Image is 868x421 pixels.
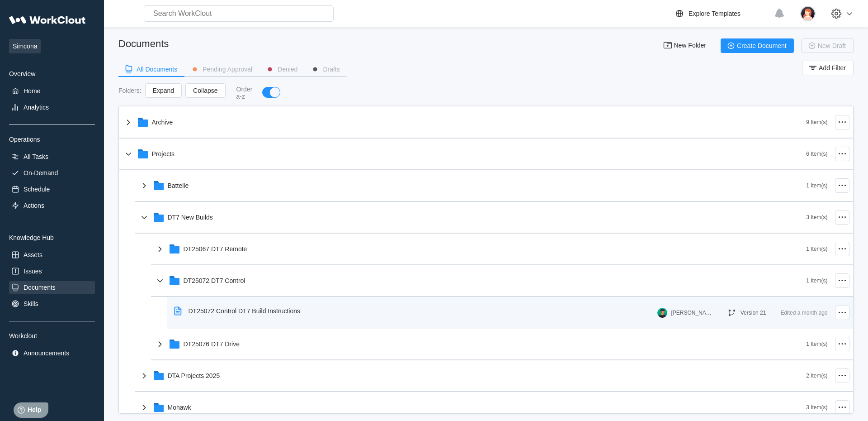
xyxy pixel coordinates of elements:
[118,38,169,50] div: Documents
[9,85,95,97] a: Home
[674,8,769,19] a: Explore Templates
[9,70,95,77] div: Overview
[24,202,44,209] div: Actions
[185,83,225,98] button: Collapse
[236,86,254,100] div: Order a-z
[741,310,766,316] div: Version 21
[184,245,247,253] div: DT25067 DT7 Remote
[168,372,220,379] div: DTA Projects 2025
[259,62,305,76] button: Denied
[9,167,95,179] a: On-Demand
[168,404,191,411] div: Mohawk
[24,284,56,291] div: Documents
[118,87,142,94] div: Folders :
[24,349,69,357] div: Announcements
[9,265,95,277] a: Issues
[184,340,240,348] div: DT25076 DT7 Drive
[168,214,213,221] div: DT7 New Builds
[806,246,827,252] div: 1 Item(s)
[184,277,245,284] div: DT25072 DT7 Control
[806,182,827,189] div: 1 Item(s)
[818,43,846,49] span: New Draft
[671,310,712,316] div: [PERSON_NAME]
[24,186,50,193] div: Schedule
[802,61,854,75] button: Add Filter
[144,5,334,22] input: Search WorkClout
[806,404,827,411] div: 3 Item(s)
[780,307,827,318] div: Edited a month ago
[153,87,174,94] span: Expand
[674,42,706,49] span: New Folder
[9,234,95,241] div: Knowledge Hub
[806,341,827,347] div: 1 Item(s)
[806,214,827,220] div: 3 Item(s)
[9,281,95,294] a: Documents
[657,38,713,53] button: New Folder
[9,39,41,53] span: Simcona
[118,62,184,76] button: All Documents
[9,332,95,340] div: Workclout
[9,183,95,196] a: Schedule
[137,66,177,72] div: All Documents
[9,101,95,114] a: Analytics
[24,268,42,275] div: Issues
[323,66,340,72] div: Drafts
[168,182,189,189] div: Battelle
[24,251,42,258] div: Assets
[305,62,347,76] button: Drafts
[9,136,95,143] div: Operations
[193,87,217,94] span: Collapse
[9,150,95,163] a: All Tasks
[806,277,827,284] div: 1 Item(s)
[689,10,741,17] div: Explore Templates
[24,104,49,111] div: Analytics
[806,373,827,379] div: 2 Item(s)
[806,119,827,125] div: 9 Item(s)
[9,199,95,212] a: Actions
[737,43,787,49] span: Create Document
[24,153,48,160] div: All Tasks
[806,151,827,157] div: 6 Item(s)
[203,66,252,72] div: Pending Approval
[801,38,854,53] button: New Draft
[152,150,175,158] div: Projects
[24,169,58,177] div: On-Demand
[184,62,259,76] button: Pending Approval
[24,87,40,95] div: Home
[9,297,95,310] a: Skills
[152,119,173,126] div: Archive
[278,66,297,72] div: Denied
[657,308,667,318] img: user.png
[721,38,794,53] button: Create Document
[189,307,300,315] div: DT25072 Control DT7 Build Instructions
[819,65,846,71] span: Add Filter
[145,83,182,98] button: Expand
[9,347,95,359] a: Announcements
[9,249,95,261] a: Assets
[24,300,38,307] div: Skills
[800,6,816,21] img: user-2.png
